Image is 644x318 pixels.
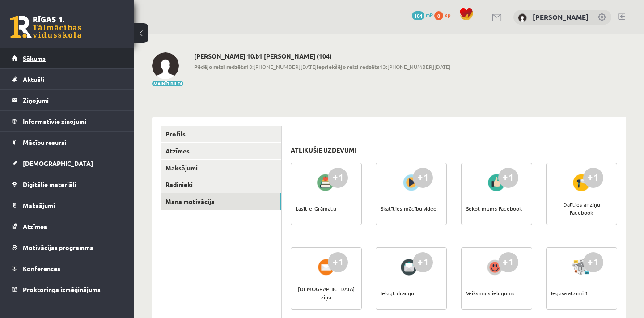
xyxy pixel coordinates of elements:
[12,153,123,174] a: [DEMOGRAPHIC_DATA]
[328,252,348,272] div: +1
[12,69,123,89] a: Aktuāli
[317,63,380,70] b: Iepriekšējo reizi redzēts
[291,146,356,154] h3: Atlikušie uzdevumi
[23,243,93,251] span: Motivācijas programma
[328,168,348,188] div: +1
[12,258,123,279] a: Konferences
[23,54,46,62] span: Sākums
[23,75,44,83] span: Aktuāli
[23,159,93,167] span: [DEMOGRAPHIC_DATA]
[12,237,123,258] a: Motivācijas programma
[466,277,515,309] div: Veiksmīgs ielūgums
[161,126,281,142] a: Profils
[23,180,76,188] span: Digitālie materiāli
[23,285,101,293] span: Proktoringa izmēģinājums
[412,11,424,20] span: 104
[12,174,123,195] a: Digitālie materiāli
[296,277,357,309] div: [DEMOGRAPHIC_DATA] ziņu
[296,193,336,224] div: Lasīt e-Grāmatu
[434,11,443,20] span: 0
[434,11,455,18] a: 0 xp
[161,160,281,176] a: Maksājumi
[381,277,414,309] div: Ielūgt draugu
[161,193,281,210] a: Mana motivācija
[23,138,66,146] span: Mācību resursi
[23,222,47,230] span: Atzīmes
[466,193,522,224] div: Sekot mums Facebook
[12,195,123,216] a: Maksājumi
[518,13,527,22] img: Kārlis Kārkliņš
[426,11,433,18] span: mP
[381,193,436,224] div: Skatīties mācību video
[12,216,123,237] a: Atzīmes
[12,90,123,110] a: Ziņojumi
[413,168,433,188] div: +1
[583,252,603,272] div: +1
[498,252,518,272] div: +1
[498,168,518,188] div: +1
[551,277,588,309] div: Ieguva atzīmi 1
[152,81,183,86] button: Mainīt bildi
[10,16,81,38] a: Rīgas 1. Tālmācības vidusskola
[412,11,433,18] a: 104 mP
[161,176,281,193] a: Radinieki
[161,143,281,159] a: Atzīmes
[23,264,60,272] span: Konferences
[533,13,589,21] a: [PERSON_NAME]
[23,111,123,131] legend: Informatīvie ziņojumi
[12,111,123,131] a: Informatīvie ziņojumi
[551,193,612,224] div: Dalīties ar ziņu Facebook
[194,63,450,71] span: 18:[PHONE_NUMBER][DATE] 13:[PHONE_NUMBER][DATE]
[194,63,246,70] b: Pēdējo reizi redzēts
[413,252,433,272] div: +1
[23,195,123,216] legend: Maksājumi
[12,48,123,68] a: Sākums
[12,279,123,300] a: Proktoringa izmēģinājums
[194,52,450,60] h2: [PERSON_NAME] 10.b1 [PERSON_NAME] (104)
[445,11,450,18] span: xp
[12,132,123,153] a: Mācību resursi
[152,52,179,79] img: Kārlis Kārkliņš
[23,90,123,110] legend: Ziņojumi
[583,168,603,188] div: +1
